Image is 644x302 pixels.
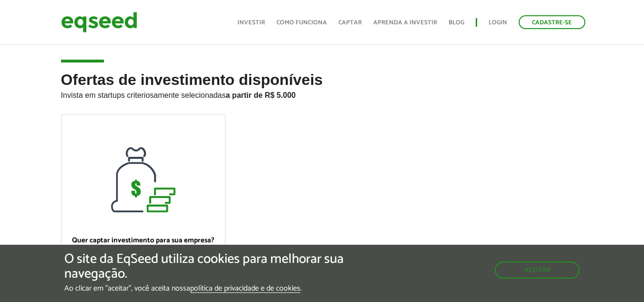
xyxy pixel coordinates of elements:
h5: O site da EqSeed utiliza cookies para melhorar sua navegação. [64,252,373,281]
a: política de privacidade e de cookies [190,285,300,293]
a: Blog [449,20,464,26]
a: Como funciona [276,20,327,26]
a: Login [489,20,507,26]
strong: a partir de R$ 5.000 [226,91,296,99]
a: Captar [338,20,362,26]
p: Quer captar investimento para sua empresa? [71,236,215,245]
a: Investir [237,20,265,26]
h2: Ofertas de investimento disponíveis [61,72,583,114]
a: Quer captar investimento para sua empresa? Quero captar [61,114,225,292]
img: EqSeed [61,10,137,35]
p: Invista em startups criteriosamente selecionadas [61,88,583,100]
a: Cadastre-se [519,15,585,29]
button: Aceitar [495,261,580,279]
p: Ao clicar em "aceitar", você aceita nossa . [64,284,373,293]
a: Aprenda a investir [373,20,437,26]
